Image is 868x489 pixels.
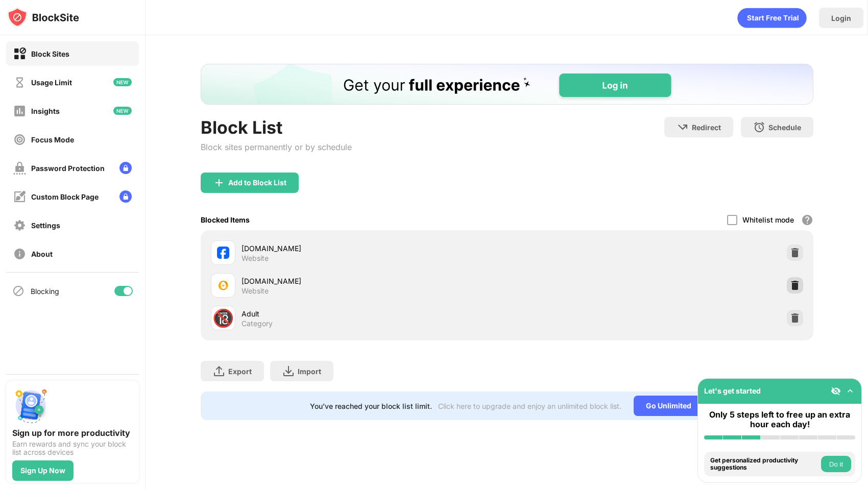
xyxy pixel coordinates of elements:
button: Do it [821,456,851,472]
img: favicons [217,279,229,291]
img: customize-block-page-off.svg [13,190,26,203]
div: Insights [31,107,60,115]
div: Schedule [768,123,801,132]
div: Block List [201,117,352,138]
div: About [31,250,53,258]
div: Let's get started [704,386,761,395]
div: Earn rewards and sync your block list across devices [12,440,133,456]
div: Settings [31,221,60,230]
img: eye-not-visible.svg [831,386,841,396]
img: password-protection-off.svg [13,162,26,175]
div: Block sites permanently or by schedule [201,142,352,152]
div: [DOMAIN_NAME] [242,276,507,286]
div: Sign Up Now [20,467,65,475]
img: new-icon.svg [113,107,132,115]
img: block-on.svg [13,47,26,60]
img: lock-menu.svg [119,162,132,174]
div: Block Sites [31,50,69,58]
img: insights-off.svg [13,105,26,117]
div: Sign up for more productivity [12,428,133,438]
div: Only 5 steps left to free up an extra hour each day! [704,410,855,429]
div: Website [242,254,269,263]
div: Usage Limit [31,78,72,87]
img: omni-setup-toggle.svg [845,386,855,396]
img: about-off.svg [13,248,26,260]
div: Password Protection [31,164,105,173]
div: You’ve reached your block list limit. [310,402,432,410]
div: Go Unlimited [634,396,704,416]
div: Export [228,367,252,376]
div: Redirect [692,123,721,132]
div: Get personalized productivity suggestions [710,457,818,472]
div: Import [298,367,321,376]
div: Custom Block Page [31,192,99,201]
div: Category [242,319,273,328]
div: Login [831,14,851,22]
div: Focus Mode [31,135,74,144]
div: 🔞 [212,308,234,329]
div: Blocking [31,287,59,296]
img: push-signup.svg [12,387,49,424]
div: [DOMAIN_NAME] [242,243,507,254]
img: logo-blocksite.svg [7,7,79,28]
div: Blocked Items [201,215,250,224]
iframe: Banner [201,64,813,105]
div: Whitelist mode [742,215,794,224]
img: focus-off.svg [13,133,26,146]
img: lock-menu.svg [119,190,132,203]
div: Click here to upgrade and enjoy an unlimited block list. [438,402,621,410]
img: settings-off.svg [13,219,26,232]
div: animation [737,8,807,28]
div: Adult [242,308,507,319]
img: new-icon.svg [113,78,132,86]
div: Website [242,286,269,296]
img: blocking-icon.svg [12,285,25,297]
img: favicons [217,247,229,259]
div: Add to Block List [228,179,286,187]
img: time-usage-off.svg [13,76,26,89]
